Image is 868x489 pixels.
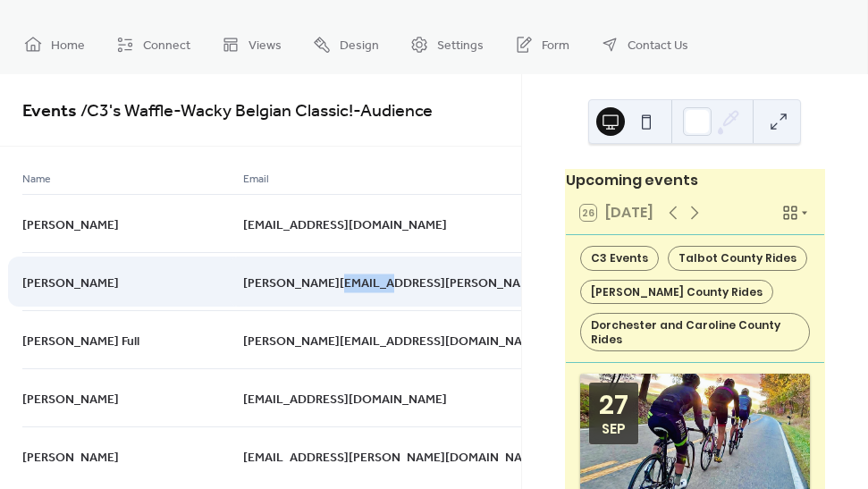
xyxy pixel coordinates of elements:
a: Form [501,21,583,67]
span: [PERSON_NAME][EMAIL_ADDRESS][DOMAIN_NAME] [243,332,544,350]
span: [EMAIL_ADDRESS][PERSON_NAME][DOMAIN_NAME] [243,448,544,467]
span: Form [542,37,569,55]
span: [EMAIL_ADDRESS][DOMAIN_NAME] [243,390,447,409]
div: [PERSON_NAME] County Rides [580,280,773,305]
a: Events [22,94,77,129]
a: Views [208,21,295,67]
div: Dorchester and Caroline County Rides [580,313,810,351]
div: C3 Events [580,246,659,271]
a: Settings [397,21,497,67]
span: Views [249,37,282,55]
a: Connect [103,21,204,67]
span: Name [22,170,51,189]
span: [PERSON_NAME] [22,448,119,467]
span: Design [340,37,379,55]
div: Sep [602,422,626,435]
div: 27 [599,392,628,418]
a: Home [11,21,98,67]
span: Email [243,170,269,189]
span: [PERSON_NAME] [22,390,119,409]
span: [PERSON_NAME] [22,215,119,234]
div: Talbot County Rides [668,246,807,271]
a: Contact Us [587,21,702,67]
span: Settings [437,37,484,55]
span: / C3's Waffle-Wacky Belgian Classic! - Audience [77,94,433,129]
span: Home [51,37,85,55]
span: [PERSON_NAME] Full [22,332,139,350]
span: Contact Us [628,37,688,55]
span: [PERSON_NAME][EMAIL_ADDRESS][PERSON_NAME][DOMAIN_NAME] [243,274,640,292]
span: Connect [143,37,190,55]
span: [EMAIL_ADDRESS][DOMAIN_NAME] [243,215,447,234]
div: Upcoming events [566,170,824,191]
span: [PERSON_NAME] [22,274,119,292]
a: Design [299,21,392,67]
